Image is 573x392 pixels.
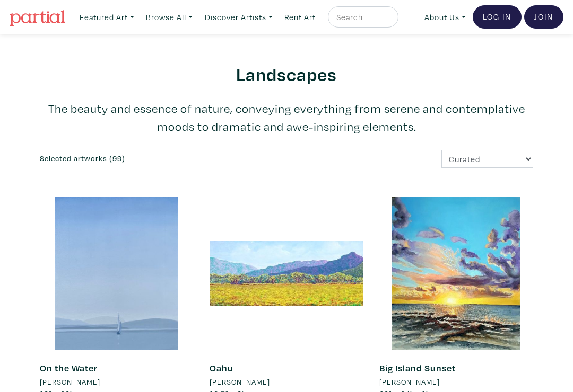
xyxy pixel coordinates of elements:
a: Log In [473,5,522,29]
li: [PERSON_NAME] [379,376,440,388]
a: About Us [420,6,471,28]
a: [PERSON_NAME] [210,376,363,388]
a: Featured Art [75,6,139,28]
li: [PERSON_NAME] [40,376,100,388]
input: Search [335,11,388,24]
a: Browse All [141,6,197,28]
a: Join [524,5,563,29]
p: The beauty and essence of nature, conveying everything from serene and contemplative moods to dra... [40,100,533,136]
a: On the Water [40,362,98,374]
a: Discover Artists [200,6,277,28]
h2: Landscapes [40,63,533,85]
a: [PERSON_NAME] [40,376,194,388]
a: Rent Art [280,6,320,28]
li: [PERSON_NAME] [210,376,270,388]
h6: Selected artworks (99) [40,154,279,163]
a: [PERSON_NAME] [379,376,533,388]
a: Big Island Sunset [379,362,456,374]
a: Oahu [210,362,233,374]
